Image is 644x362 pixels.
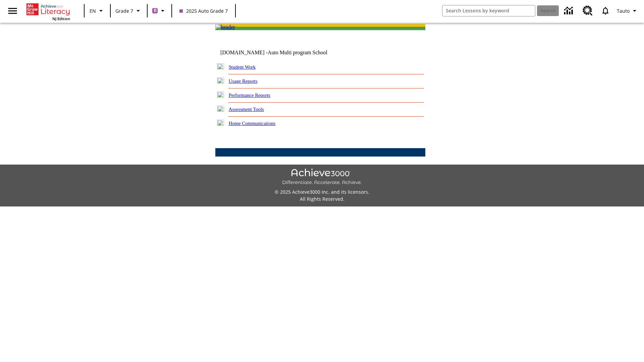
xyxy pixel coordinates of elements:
img: plus.gif [217,120,224,126]
button: Grade: Grade 7, Select a grade [113,5,145,17]
button: Boost Class color is purple. Change class color [150,5,169,17]
span: B [154,6,157,15]
a: Performance Reports [229,93,270,98]
nobr: Auto Multi program School [268,50,327,55]
a: Usage Reports [229,78,258,84]
div: Home [26,2,70,21]
input: search field [442,5,535,16]
span: 2025 Auto Grade 7 [179,7,228,14]
img: plus.gif [217,92,224,98]
a: Assessment Tools [229,107,264,112]
a: Resource Center, Will open in new tab [579,2,597,20]
img: plus.gif [217,106,224,112]
img: plus.gif [217,63,224,69]
span: EN [90,7,96,14]
span: NJ Edition [52,16,70,21]
span: Grade 7 [115,7,133,14]
a: Home Communications [229,121,276,126]
img: Achieve3000 Differentiate Accelerate Achieve [282,169,362,186]
img: header [215,24,235,30]
img: plus.gif [217,77,224,83]
a: Data Center [560,2,579,20]
a: Student Work [229,64,256,70]
button: Language: EN, Select a language [87,5,108,17]
span: Tauto [617,7,630,14]
button: Profile/Settings [614,5,641,17]
a: Notifications [597,2,614,19]
td: [DOMAIN_NAME] - [220,50,344,56]
button: Open side menu [3,1,22,21]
